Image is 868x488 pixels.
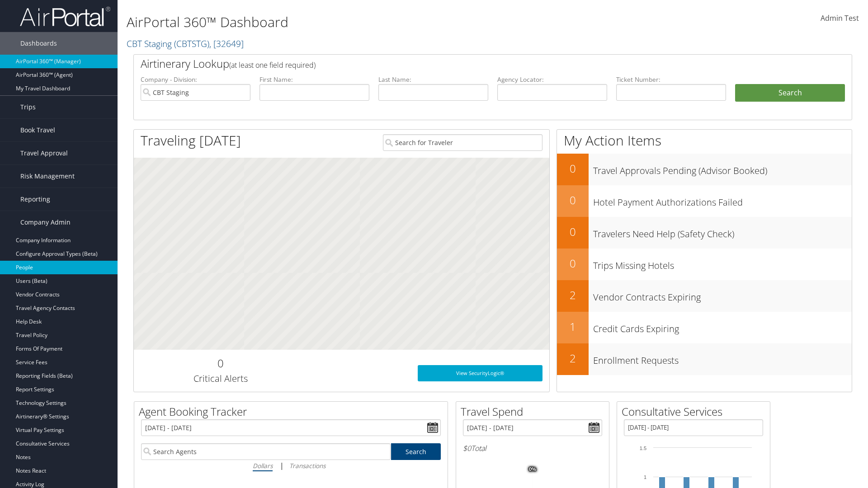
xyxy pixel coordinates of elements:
i: Transactions [289,461,325,470]
h2: Agent Booking Tracker [139,404,448,419]
tspan: 1.5 [640,446,646,451]
span: Company Admin [20,211,71,234]
h2: 2 [557,351,589,366]
label: Ticket Number: [616,75,726,84]
h2: Airtinerary Lookup [141,56,785,71]
h2: 2 [557,287,589,303]
span: Reporting [20,188,50,211]
a: Admin Test [821,5,859,33]
span: Book Travel [20,119,55,141]
h2: Consultative Services [622,404,770,419]
span: Travel Approval [20,142,68,164]
a: 2Enrollment Requests [557,343,852,375]
h2: 0 [557,224,589,239]
a: CBT Staging [127,38,244,50]
input: Search Agents [141,443,391,460]
h1: My Action Items [557,131,852,150]
a: 0Travelers Need Help (Safety Check) [557,217,852,249]
label: Company - Division: [141,75,250,84]
a: 2Vendor Contracts Expiring [557,280,852,312]
span: Trips [20,96,36,118]
span: Admin Test [821,13,859,23]
h2: 0 [557,192,589,208]
h3: Hotel Payment Authorizations Failed [593,192,852,209]
h2: 0 [557,256,589,271]
h3: Vendor Contracts Expiring [593,286,852,304]
span: , [ 32649 ] [209,38,244,50]
h3: Critical Alerts [141,372,300,385]
h3: Enrollment Requests [593,350,852,367]
img: airportal-logo.png [20,6,110,27]
a: 0Hotel Payment Authorizations Failed [557,185,852,217]
tspan: 0% [529,467,536,472]
a: 0Trips Missing Hotels [557,249,852,280]
h2: 0 [557,161,589,176]
span: $0 [463,443,471,453]
button: Search [735,84,845,102]
a: 1Credit Cards Expiring [557,312,852,343]
h6: Total [463,443,602,453]
label: Last Name: [378,75,488,84]
tspan: 1 [644,474,646,480]
span: Dashboards [20,32,57,55]
label: First Name: [259,75,369,84]
a: Search [391,443,441,460]
h3: Credit Cards Expiring [593,318,852,335]
label: Agency Locator: [497,75,607,84]
i: Dollars [253,461,273,470]
h2: 0 [141,356,300,371]
h1: Traveling [DATE] [141,131,241,150]
span: Risk Management [20,165,75,188]
h3: Travelers Need Help (Safety Check) [593,223,852,240]
h3: Trips Missing Hotels [593,255,852,272]
h2: 1 [557,319,589,334]
div: | [141,460,441,471]
input: Search for Traveler [383,134,542,151]
h3: Travel Approvals Pending (Advisor Booked) [593,160,852,177]
h2: Travel Spend [461,404,609,419]
a: View SecurityLogic® [418,365,542,381]
h1: AirPortal 360™ Dashboard [127,13,615,32]
span: (at least one field required) [229,60,316,70]
a: 0Travel Approvals Pending (Advisor Booked) [557,154,852,185]
span: ( CBTSTG ) [174,38,209,50]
